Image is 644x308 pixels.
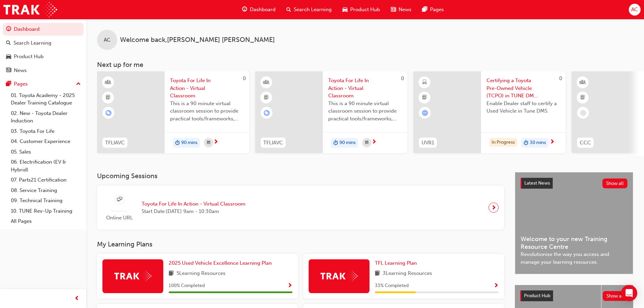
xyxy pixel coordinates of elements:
span: Certifying a Toyota Pre-Owned Vehicle (TCPO) in TUNE DMS e-Learning Module [486,77,560,100]
a: Latest NewsShow all [521,178,627,189]
button: Pages [3,78,84,90]
div: Open Intercom Messenger [621,285,637,301]
div: News [14,67,27,74]
span: guage-icon [242,5,247,14]
span: duration-icon [333,139,338,147]
a: Dashboard [3,23,84,35]
a: 05. Sales [8,147,84,157]
span: AC [631,6,638,14]
a: 0TFLIAVCToyota For Life In Action - Virtual ClassroomThis is a 90 minute virtual classroom sessio... [255,71,407,153]
span: car-icon [6,54,11,60]
span: next-icon [550,139,555,145]
span: learningResourceType_INSTRUCTOR_LED-icon [106,78,111,87]
span: 0 [559,75,562,81]
button: Show Progress [494,282,499,290]
a: guage-iconDashboard [237,3,281,17]
a: 07. Parts21 Certification [8,175,84,185]
span: car-icon [342,5,348,14]
span: Welcome back , [PERSON_NAME] [PERSON_NAME] [120,36,275,44]
span: UVR1 [422,139,434,147]
span: Enable Dealer staff to certify a Used Vehicle in Tune DMS. [486,100,560,115]
span: learningRecordVerb_ENROLL-icon [264,110,270,116]
span: calendar-icon [207,139,210,147]
span: booktick-icon [106,93,111,102]
a: 10. TUNE Rev-Up Training [8,206,84,216]
span: duration-icon [524,139,528,147]
span: Product Hub [524,293,550,299]
span: Start Date: [DATE] 9am - 10:30am [142,208,245,215]
a: Online URLToyota For Life In Action - Virtual ClassroomStart Date:[DATE] 9am - 10:30am [102,191,499,224]
div: Search Learning [14,39,51,47]
div: Product Hub [14,53,44,61]
span: 90 mins [339,139,356,147]
span: 33 % Completed [375,282,409,290]
span: 100 % Completed [169,282,205,290]
span: learningResourceType_ELEARNING-icon [422,78,427,87]
a: 0TFLIAVCToyota For Life In Action - Virtual ClassroomThis is a 90 minute virtual classroom sessio... [97,71,249,153]
a: Search Learning [3,37,84,49]
span: Toyota For Life In Action - Virtual Classroom [328,77,402,100]
span: duration-icon [175,139,180,147]
span: booktick-icon [264,93,269,102]
a: 04. Customer Experience [8,136,84,147]
span: book-icon [169,269,174,278]
button: AC [629,4,641,16]
span: prev-icon [74,294,79,303]
span: 3 Learning Resources [383,269,432,278]
a: Product HubShow all [520,290,628,301]
span: 90 mins [181,139,197,147]
a: 02. New - Toyota Dealer Induction [8,108,84,126]
span: 2025 Used Vehicle Excellence Learning Plan [169,260,272,266]
h3: Next up for me [86,61,644,69]
a: 09. Technical Training [8,195,84,206]
img: Trak [3,2,57,17]
span: 5 Learning Resources [176,269,225,278]
a: TFL Learning Plan [375,259,420,267]
a: news-iconNews [385,3,417,17]
span: Search Learning [294,6,332,14]
button: Show Progress [287,282,292,290]
a: car-iconProduct Hub [337,3,385,17]
button: DashboardSearch LearningProduct HubNews [3,22,84,78]
span: guage-icon [6,26,11,32]
a: 2025 Used Vehicle Excellence Learning Plan [169,259,275,267]
a: 0UVR1Certifying a Toyota Pre-Owned Vehicle (TCPO) in TUNE DMS e-Learning ModuleEnable Dealer staf... [413,71,566,153]
a: Product Hub [3,50,84,63]
a: All Pages [8,216,84,227]
span: booktick-icon [422,93,427,102]
span: Pages [430,6,444,14]
span: Show Progress [287,283,292,289]
span: TFLIAVC [263,139,283,147]
span: Online URL [102,214,136,222]
span: booktick-icon [580,93,585,102]
span: learningRecordVerb_ENROLL-icon [105,110,112,116]
span: CCC [580,139,591,147]
a: 08. Service Training [8,185,84,196]
span: learningRecordVerb_NONE-icon [580,110,586,116]
img: Trak [114,271,151,281]
span: 30 mins [530,139,546,147]
span: pages-icon [422,5,427,14]
a: Latest NewsShow allWelcome to your new Training Resource CentreRevolutionise the way you access a... [515,172,633,274]
span: Revolutionise the way you access and manage your learning resources. [521,251,627,266]
span: 0 [243,75,246,81]
span: 0 [401,75,404,81]
span: next-icon [213,139,218,145]
span: TFLIAVC [105,139,125,147]
span: TFL Learning Plan [375,260,417,266]
span: book-icon [375,269,380,278]
span: next-icon [491,203,496,212]
div: In Progress [489,138,517,147]
span: learningResourceType_INSTRUCTOR_LED-icon [264,78,269,87]
span: Toyota For Life In Action - Virtual Classroom [142,200,245,208]
span: Dashboard [250,6,276,14]
span: news-icon [6,68,11,74]
button: Show all [603,291,628,301]
button: Show all [602,179,628,188]
span: News [399,6,411,14]
span: AC [104,36,111,44]
h3: My Learning Plans [97,240,504,248]
span: Show Progress [494,283,499,289]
